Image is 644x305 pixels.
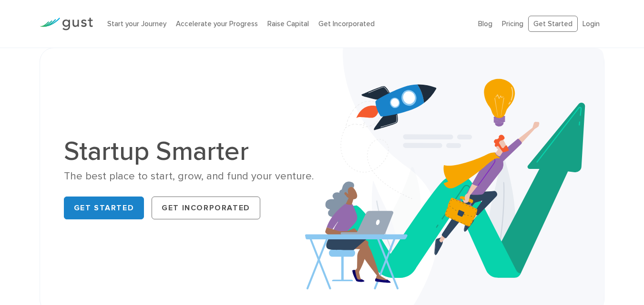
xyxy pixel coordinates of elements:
img: Gust Logo [40,18,93,30]
div: The best place to start, grow, and fund your venture. [64,169,315,183]
a: Get Incorporated [152,197,260,219]
a: Accelerate your Progress [176,20,258,28]
a: Login [583,20,600,28]
a: Start your Journey [107,20,166,28]
a: Get Incorporated [318,20,375,28]
a: Raise Capital [267,20,309,28]
h1: Startup Smarter [64,138,315,165]
a: Blog [478,20,492,28]
a: Get Started [528,16,578,32]
a: Pricing [502,20,523,28]
a: Get Started [64,197,144,219]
